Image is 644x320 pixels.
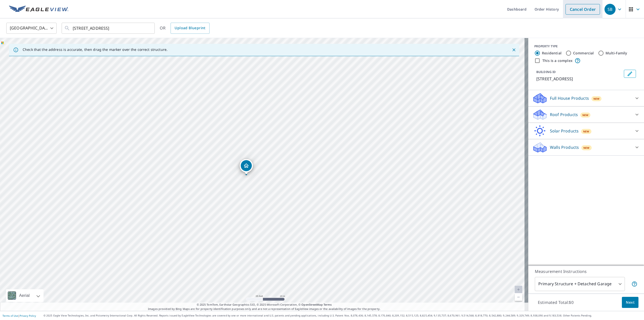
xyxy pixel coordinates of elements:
div: Aerial [18,289,31,302]
p: [STREET_ADDRESS] [536,76,622,82]
div: Dropped pin, building 1, Residential property, 347 16th St Burlington, CO 80807 [240,159,253,175]
span: Next [626,299,634,306]
span: © 2025 TomTom, Earthstar Geographics SIO, © 2025 Microsoft Corporation, © [197,303,332,307]
a: Current Level 20, Zoom In Disabled [515,286,522,293]
div: Aerial [6,289,44,302]
a: Cancel Order [566,4,600,15]
p: Roof Products [550,112,578,118]
span: New [593,97,600,101]
div: [GEOGRAPHIC_DATA] [6,21,57,35]
span: Upload Blueprint [175,25,205,31]
p: BUILDING ID [536,70,556,74]
a: Privacy Policy [20,314,36,317]
p: Check that the address is accurate, then drag the marker over the correct structure. [23,47,168,52]
button: Next [622,297,638,308]
p: Full House Products [550,95,589,101]
button: Close [511,47,517,53]
span: New [583,129,589,133]
p: Solar Products [550,128,579,134]
div: Full House ProductsNew [532,92,640,104]
img: EV Logo [9,6,68,13]
a: Terms [324,303,332,306]
div: Solar ProductsNew [532,125,640,137]
input: Search by address or latitude-longitude [73,21,144,35]
div: Walls ProductsNew [532,141,640,153]
a: Upload Blueprint [171,23,209,34]
span: New [583,146,590,150]
label: This is a complex [542,58,573,63]
div: OR [160,23,210,34]
label: Multi-Family [606,51,627,56]
a: OpenStreetMap [301,303,323,306]
div: PROPERTY TYPE [534,44,638,49]
label: Residential [542,51,561,56]
p: Estimated Total: $0 [534,297,578,308]
span: Your report will include the primary structure and a detached garage if one exists. [631,281,637,287]
button: Edit building 1 [624,70,636,78]
p: Measurement Instructions [535,268,637,274]
p: | [3,314,36,317]
a: Terms of Use [3,314,18,317]
a: Current Level 20, Zoom Out [515,293,522,301]
div: SB [605,4,616,15]
div: Roof ProductsNew [532,109,640,121]
span: New [582,113,589,117]
label: Commercial [573,51,594,56]
div: Primary Structure + Detached Garage [535,277,625,291]
p: © 2025 Eagle View Technologies, Inc. and Pictometry International Corp. All Rights Reserved. Repo... [44,314,641,317]
p: Walls Products [550,144,579,150]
